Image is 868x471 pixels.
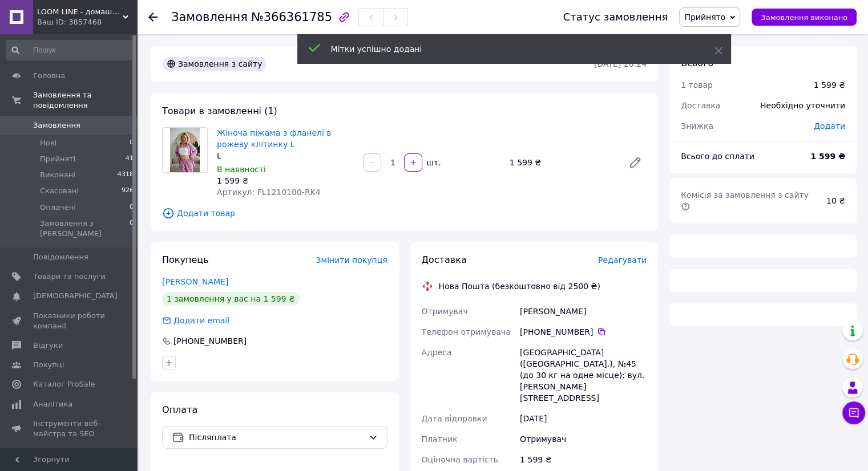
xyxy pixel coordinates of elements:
div: 1 599 ₴ [505,155,619,170]
span: 0 [130,138,134,148]
div: Замовлення з сайту [162,57,267,71]
span: Дата відправки [422,414,487,423]
span: Додати [814,121,845,131]
span: 41 [126,154,134,164]
span: Знижка [681,121,713,131]
div: [GEOGRAPHIC_DATA] ([GEOGRAPHIC_DATA].), №45 (до 30 кг на одне місце): вул. [PERSON_NAME][STREET_A... [518,342,649,408]
div: Необхідно уточнити [753,93,852,118]
span: Замовлення з [PERSON_NAME] [40,218,130,239]
span: Замовлення [33,120,80,131]
span: Доставка [681,101,720,110]
b: 1 599 ₴ [810,152,845,161]
div: [PHONE_NUMBER] [520,326,647,338]
span: Покупці [33,360,64,370]
span: Доставка [422,254,467,265]
span: Каталог ProSale [33,379,95,389]
span: LOOM LINE - домашній одяг для всієї сім'ї [37,7,123,17]
span: Покупець [162,254,209,265]
input: Пошук [6,40,135,60]
span: Редагувати [598,255,647,265]
div: шт. [423,157,442,168]
span: Післяплата [189,431,364,444]
span: В наявності [217,165,266,174]
span: Всього до сплати [681,152,754,161]
span: Замовлення та повідомлення [33,90,137,111]
div: Мітки успішно додані [331,43,686,55]
a: Жіноча піжама з фланелі в рожеву клітинку L [217,128,332,149]
span: Оплата [162,404,197,415]
span: Телефон отримувача [422,327,511,336]
div: Отримувач [518,429,649,449]
span: Отримувач [422,307,468,316]
span: Комісія за замовлення з сайту [681,190,811,211]
div: [DATE] [518,408,649,429]
button: Замовлення виконано [752,9,857,26]
div: [PHONE_NUMBER] [172,335,248,347]
span: 1 товар [681,80,713,90]
span: Інструменти веб-майстра та SEO [33,419,106,439]
span: №366361785 [251,10,332,24]
div: Додати email [161,315,231,326]
span: 4318 [118,170,134,180]
span: Товари в замовленні (1) [162,105,277,116]
span: Додати товар [162,207,647,220]
span: [DEMOGRAPHIC_DATA] [33,291,118,301]
div: 1 599 ₴ [814,79,845,91]
span: Скасовані [40,186,79,196]
span: Відгуки [33,340,63,351]
span: Оплачені [40,202,76,213]
span: Нові [40,138,56,148]
span: Оціночна вартість [422,455,498,464]
span: Товари та послуги [33,271,106,282]
span: Замовлення [171,10,248,24]
span: Аналітика [33,399,72,409]
span: Платник [422,435,458,444]
button: Чат з покупцем [842,401,865,424]
span: Прийняті [40,154,75,164]
div: Нова Пошта (безкоштовно від 2500 ₴) [436,281,603,292]
span: Адреса [422,348,452,357]
span: 926 [122,186,134,196]
span: Прийнято [684,13,725,22]
span: Змінити покупця [316,255,387,265]
div: Статус замовлення [563,11,668,23]
span: Замовлення виконано [761,13,847,22]
span: Повідомлення [33,252,88,262]
div: L [217,150,354,161]
a: [PERSON_NAME] [162,277,228,286]
div: 10 ₴ [819,188,852,213]
span: 0 [130,218,134,239]
span: Артикул: FL1210100-RK4 [217,188,321,197]
div: [PERSON_NAME] [518,301,649,322]
span: Головна [33,71,65,81]
div: 1 599 ₴ [217,175,354,186]
span: Виконані [40,170,75,180]
div: Додати email [172,315,231,326]
span: 0 [130,202,134,213]
div: Повернутися назад [148,11,158,23]
div: 1 599 ₴ [518,449,649,470]
img: Жіноча піжама з фланелі в рожеву клітинку L [170,128,200,172]
a: Редагувати [624,151,647,174]
div: Ваш ID: 3857468 [37,17,137,27]
div: 1 замовлення у вас на 1 599 ₴ [162,292,300,306]
span: Показники роботи компанії [33,311,106,331]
